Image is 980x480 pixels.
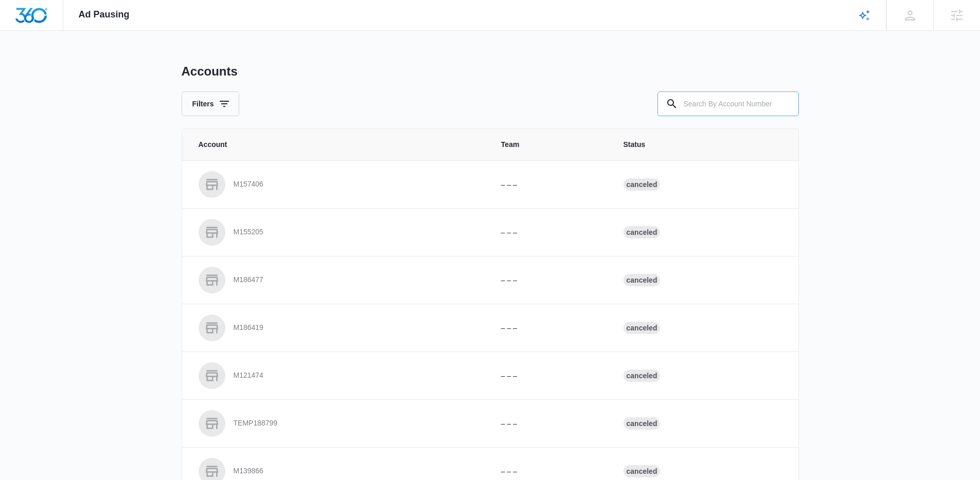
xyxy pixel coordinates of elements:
[234,179,263,190] p: M157406
[501,179,599,190] p: – – –
[501,418,599,429] p: – – –
[623,322,661,334] div: Canceled
[234,323,263,333] p: M186419
[501,139,599,150] span: Team
[623,274,661,286] div: Canceled
[501,323,599,334] p: – – –
[623,139,782,150] span: Status
[182,64,238,79] h1: Accounts
[199,171,476,198] a: M157406
[199,219,476,246] a: M155205
[79,9,130,20] span: Ad Pausing
[623,370,661,382] div: Canceled
[623,417,661,430] div: Canceled
[199,362,476,389] a: M121474
[623,465,661,477] div: Canceled
[501,371,599,381] p: – – –
[234,466,263,476] p: M139866
[657,91,799,116] input: Search By Account Number
[234,227,263,237] p: M155205
[199,315,476,341] a: M186419
[501,466,599,477] p: – – –
[501,275,599,286] p: – – –
[501,227,599,238] p: – – –
[623,226,661,238] div: Canceled
[234,371,263,381] p: M121474
[199,410,476,437] a: TEMP188799
[623,178,661,191] div: Canceled
[199,139,476,150] span: Account
[234,275,263,285] p: M186477
[182,91,239,116] button: Filters
[199,267,476,293] a: M186477
[234,418,278,429] p: TEMP188799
